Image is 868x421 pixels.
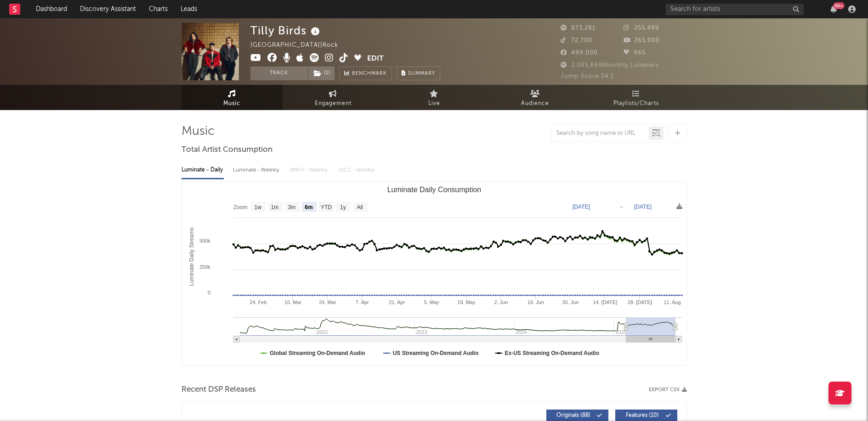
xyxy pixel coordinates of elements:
[624,38,660,44] span: 265,000
[199,238,210,244] text: 500k
[339,66,392,80] a: Benchmark
[284,299,301,305] text: 10. Mar
[308,66,335,80] button: (1)
[618,204,624,210] text: →
[250,23,322,38] div: Tilly Birds
[830,6,837,13] button: 99+
[561,73,614,79] span: Jump Score: 54.1
[552,130,649,137] input: Search by song name or URL
[424,299,439,305] text: 5. May
[561,38,592,44] span: 72,700
[428,98,440,109] span: Live
[182,85,283,110] a: Music
[367,53,384,65] button: Edit
[624,25,659,31] span: 255,499
[389,299,405,305] text: 21. Apr
[561,25,596,31] span: 873,281
[527,299,544,305] text: 16. Jun
[627,299,652,305] text: 28. [DATE]
[233,204,248,210] text: Zoom
[573,204,590,210] text: [DATE]
[485,85,586,110] a: Audience
[305,204,312,210] text: 6m
[270,350,365,356] text: Global Streaming On-Demand Audio
[357,204,363,210] text: All
[494,299,508,305] text: 2. Jun
[250,299,267,305] text: 24. Feb
[397,66,440,80] button: Summary
[634,204,652,210] text: [DATE]
[561,50,598,56] span: 499,000
[182,162,224,178] div: Luminate - Daily
[384,85,485,110] a: Live
[521,98,549,109] span: Audience
[552,413,595,418] span: Originals ( 88 )
[352,68,387,79] span: Benchmark
[621,413,664,418] span: Features ( 10 )
[319,299,336,305] text: 24. Mar
[315,98,352,109] span: Engagement
[649,387,687,393] button: Export CSV
[613,98,659,109] span: Playlists/Charts
[199,264,210,270] text: 250k
[250,40,349,51] div: [GEOGRAPHIC_DATA] | Rock
[233,162,281,178] div: Luminate - Weekly
[223,98,240,109] span: Music
[624,50,646,56] span: 965
[182,384,256,395] span: Recent DSP Releases
[833,2,845,9] div: 99 +
[182,182,686,366] svg: Luminate Daily Consumption
[392,350,478,356] text: US Streaming On-Demand Audio
[308,66,335,80] span: ( 1 )
[561,62,659,68] span: 2,085,669 Monthly Listeners
[586,85,687,110] a: Playlists/Charts
[505,350,599,356] text: Ex-US Streaming On-Demand Audio
[356,299,369,305] text: 7. Apr
[408,71,435,76] span: Summary
[387,186,481,194] text: Luminate Daily Consumption
[666,4,804,15] input: Search for artists
[320,204,331,210] text: YTD
[188,227,194,286] text: Luminate Daily Streams
[283,85,384,110] a: Engagement
[182,144,272,155] span: Total Artist Consumption
[207,290,210,295] text: 0
[562,299,579,305] text: 30. Jun
[340,204,346,210] text: 1y
[254,204,261,210] text: 1w
[250,66,308,80] button: Track
[271,204,278,210] text: 1m
[288,204,295,210] text: 3m
[457,299,476,305] text: 19. May
[593,299,617,305] text: 14. [DATE]
[664,299,681,305] text: 11. Aug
